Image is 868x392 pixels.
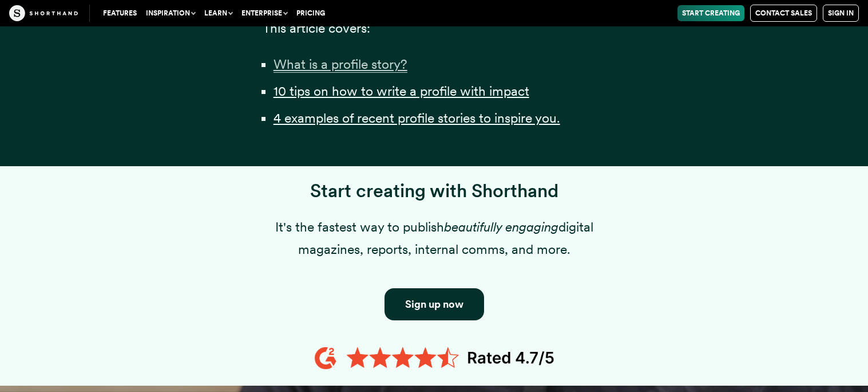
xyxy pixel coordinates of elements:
[385,288,484,320] a: Button to click through to Shorthand's signup section.
[9,5,78,21] img: The Craft
[314,343,554,373] img: 4.7 orange stars lined up in a row with the text G2 rated 4.7/5
[237,5,292,21] button: Enterprise
[98,5,141,21] a: Features
[292,5,330,21] a: Pricing
[677,5,744,21] a: Start Creating
[263,20,370,36] span: This article covers:
[200,5,237,21] button: Learn
[444,219,558,235] em: beautifully engaging
[274,110,560,126] a: 4 examples of recent profile stories to inspire you.
[750,5,817,22] a: Contact Sales
[274,56,407,72] a: What is a profile story?
[274,83,529,99] a: 10 tips on how to write a profile with impact
[263,180,606,202] h3: Start creating with Shorthand
[263,216,606,261] p: It's the fastest way to publish digital magazines, reports, internal comms, and more.
[823,5,859,22] a: Sign in
[141,5,200,21] button: Inspiration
